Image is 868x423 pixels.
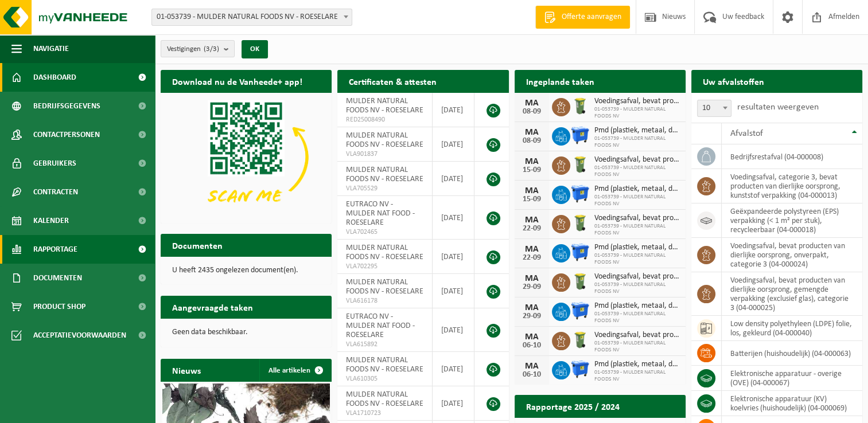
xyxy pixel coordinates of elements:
div: MA [520,186,543,195]
td: bedrijfsrestafval (04-000008) [722,144,862,169]
span: MULDER NATURAL FOODS NV - ROESELARE [346,278,423,296]
img: Download de VHEPlus App [161,93,332,221]
td: [DATE] [433,196,474,240]
span: Pmd (plastiek, metaal, drankkartons) (bedrijven) [594,185,680,194]
span: 10 [698,100,731,116]
button: Vestigingen(3/3) [161,40,235,57]
span: Voedingsafval, bevat producten van dierlijke oorsprong, onverpakt, categorie 3 [594,214,680,223]
span: Contactpersonen [33,120,100,149]
img: WB-0140-HPE-GN-50 [570,155,590,174]
span: VLA702465 [346,228,423,237]
span: 01-053739 - MULDER NATURAL FOODS NV [594,135,680,149]
span: 01-053739 - MULDER NATURAL FOODS NV - ROESELARE [151,9,352,26]
img: WB-1100-HPE-BE-01 [570,359,590,379]
span: Acceptatievoorwaarden [33,321,126,350]
span: Pmd (plastiek, metaal, drankkartons) (bedrijven) [594,360,680,369]
span: VLA901837 [346,150,423,159]
span: Navigatie [33,34,69,63]
td: [DATE] [433,386,474,421]
div: MA [520,245,543,254]
count: (3/3) [204,45,219,53]
div: MA [520,128,543,137]
span: Documenten [33,264,82,292]
span: 01-053739 - MULDER NATURAL FOODS NV [594,223,680,237]
h2: Documenten [161,234,234,256]
div: 06-10 [520,371,543,379]
span: Vestigingen [167,41,219,58]
span: Pmd (plastiek, metaal, drankkartons) (bedrijven) [594,301,680,311]
td: geëxpandeerde polystyreen (EPS) verpakking (< 1 m² per stuk), recycleerbaar (04-000018) [722,203,862,238]
td: [DATE] [433,352,474,386]
span: Bedrijfsgegevens [33,92,100,120]
td: voedingsafval, bevat producten van dierlijke oorsprong, onverpakt, categorie 3 (04-000024) [722,238,862,272]
span: RED25008490 [346,115,423,124]
td: [DATE] [433,127,474,162]
span: VLA702295 [346,262,423,271]
span: VLA1710723 [346,409,423,418]
td: [DATE] [433,93,474,127]
span: Kalender [33,206,69,235]
span: Pmd (plastiek, metaal, drankkartons) (bedrijven) [594,126,680,135]
div: 29-09 [520,283,543,291]
div: MA [520,99,543,108]
div: MA [520,157,543,166]
p: U heeft 2435 ongelezen document(en). [172,267,320,275]
span: VLA705529 [346,184,423,193]
span: Voedingsafval, bevat producten van dierlijke oorsprong, onverpakt, categorie 3 [594,272,680,281]
span: MULDER NATURAL FOODS NV - ROESELARE [346,390,423,408]
span: EUTRACO NV - MULDER NAT FOOD - ROESELARE [346,200,415,227]
h2: Download nu de Vanheede+ app! [161,70,314,92]
a: Alle artikelen [259,359,330,382]
span: Rapportage [33,235,77,264]
img: WB-1100-HPE-BE-01 [570,301,590,320]
td: voedingsafval, categorie 3, bevat producten van dierlijke oorsprong, kunststof verpakking (04-000... [722,169,862,203]
h2: Nieuws [161,359,212,381]
div: MA [520,274,543,283]
span: 01-053739 - MULDER NATURAL FOODS NV [594,252,680,266]
td: batterijen (huishoudelijk) (04-000063) [722,341,862,366]
span: 10 [697,100,731,117]
img: WB-1100-HPE-BE-01 [570,184,590,203]
img: WB-0140-HPE-GN-50 [570,272,590,291]
span: Contracten [33,178,78,206]
span: Pmd (plastiek, metaal, drankkartons) (bedrijven) [594,243,680,252]
h2: Uw afvalstoffen [691,70,776,92]
h2: Aangevraagde taken [161,296,264,318]
td: [DATE] [433,274,474,308]
span: Offerte aanvragen [559,11,624,23]
span: Product Shop [33,292,85,321]
a: Offerte aanvragen [535,6,630,29]
td: [DATE] [433,308,474,352]
span: Afvalstof [730,129,763,138]
td: low density polyethyleen (LDPE) folie, los, gekleurd (04-000040) [722,316,862,341]
label: resultaten weergeven [737,103,819,112]
span: 01-053739 - MULDER NATURAL FOODS NV [594,369,680,383]
div: MA [520,332,543,342]
div: 08-09 [520,108,543,116]
div: 15-09 [520,195,543,203]
td: [DATE] [433,240,474,274]
span: 01-053739 - MULDER NATURAL FOODS NV [594,164,680,178]
span: Dashboard [33,63,76,92]
span: Voedingsafval, bevat producten van dierlijke oorsprong, onverpakt, categorie 3 [594,331,680,340]
h2: Certificaten & attesten [337,70,448,92]
span: MULDER NATURAL FOODS NV - ROESELARE [346,244,423,261]
img: WB-0140-HPE-GN-50 [570,213,590,233]
div: MA [520,303,543,312]
span: 01-053739 - MULDER NATURAL FOODS NV [594,106,680,120]
span: 01-053739 - MULDER NATURAL FOODS NV [594,340,680,354]
img: WB-1100-HPE-BE-01 [570,126,590,145]
span: 01-053739 - MULDER NATURAL FOODS NV - ROESELARE [152,9,352,25]
div: 15-09 [520,166,543,174]
td: elektronische apparatuur (KV) koelvries (huishoudelijk) (04-000069) [722,391,862,416]
span: Voedingsafval, bevat producten van dierlijke oorsprong, onverpakt, categorie 3 [594,155,680,164]
img: WB-1100-HPE-BE-01 [570,242,590,262]
span: MULDER NATURAL FOODS NV - ROESELARE [346,356,423,374]
span: VLA610305 [346,374,423,383]
img: WB-0140-HPE-GN-50 [570,330,590,350]
div: 29-09 [520,312,543,320]
div: 08-09 [520,137,543,145]
div: 22-09 [520,254,543,262]
p: Geen data beschikbaar. [172,328,320,336]
span: MULDER NATURAL FOODS NV - ROESELARE [346,166,423,183]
